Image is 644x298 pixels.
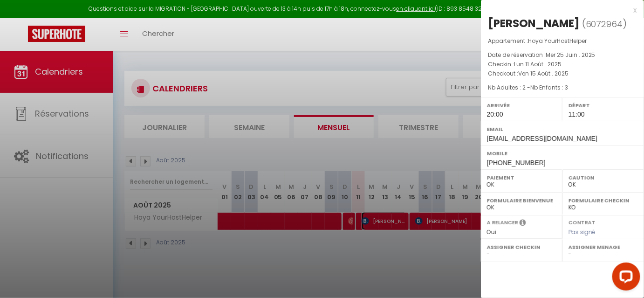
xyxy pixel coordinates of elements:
[488,36,637,46] p: Appartement :
[518,69,569,77] span: Ven 15 Août . 2025
[488,60,637,69] p: Checkin :
[520,219,526,229] i: Sélectionner OUI si vous souhaiter envoyer les séquences de messages post-checkout
[530,83,568,91] span: Nb Enfants : 3
[487,219,518,227] label: A relancer
[582,17,627,30] span: ( )
[546,51,596,59] span: Mer 25 Juin . 2025
[487,135,597,142] span: [EMAIL_ADDRESS][DOMAIN_NAME]
[487,101,556,110] label: Arrivée
[487,125,638,134] label: Email
[528,37,587,45] span: Hoya YourHostHelper
[569,196,638,205] label: Formulaire Checkin
[514,60,562,68] span: Lun 11 Août . 2025
[488,16,580,31] div: [PERSON_NAME]
[586,18,623,30] span: 6072964
[487,196,556,205] label: Formulaire Bienvenue
[488,69,637,78] p: Checkout :
[569,228,596,236] span: Pas signé
[569,243,638,252] label: Assigner Menage
[487,111,503,118] span: 20:00
[488,50,637,60] p: Date de réservation :
[487,173,556,182] label: Paiement
[488,83,568,91] span: Nb Adultes : 2 -
[569,101,638,110] label: Départ
[487,159,546,166] span: [PHONE_NUMBER]
[487,243,556,252] label: Assigner Checkin
[569,173,638,182] label: Caution
[569,111,585,118] span: 11:00
[605,259,644,298] iframe: LiveChat chat widget
[481,5,637,16] div: x
[569,219,596,225] label: Contrat
[487,149,638,158] label: Mobile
